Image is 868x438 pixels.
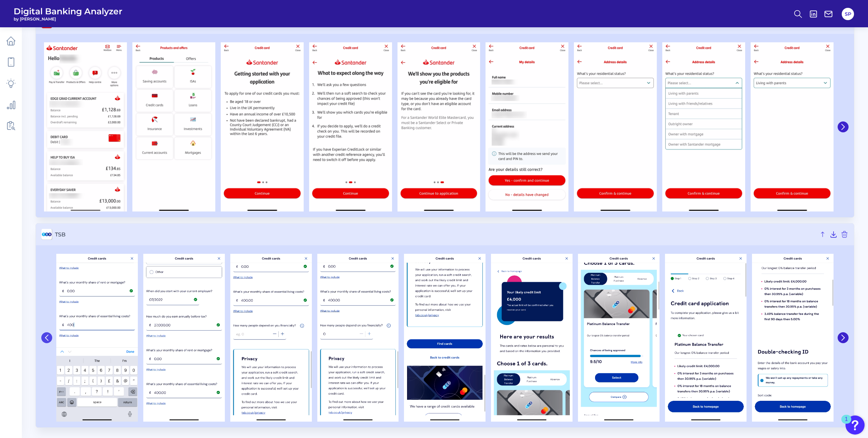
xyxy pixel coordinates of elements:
[578,254,660,422] img: TSB
[44,42,127,212] img: Santander
[574,42,657,212] img: Santander
[404,254,486,422] img: TSB
[751,42,834,212] img: Santander
[317,254,399,422] img: TSB
[56,254,138,422] img: TSB
[309,42,392,212] img: Santander
[845,419,848,428] div: 1
[132,42,215,212] img: Santander
[752,254,834,422] img: TSB
[143,254,225,422] img: TSB
[14,6,122,16] span: Digital Banking Analyzer
[845,415,865,435] button: Open Resource Center, 1 new notification
[842,8,854,20] button: SP
[397,42,480,212] img: Santander
[230,254,312,422] img: TSB
[486,42,568,212] img: Santander
[491,254,573,422] img: TSB
[662,42,745,212] img: Santander
[221,42,304,212] img: Santander
[55,231,816,238] span: TSB
[14,16,122,21] span: by [PERSON_NAME]
[665,254,747,422] img: TSB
